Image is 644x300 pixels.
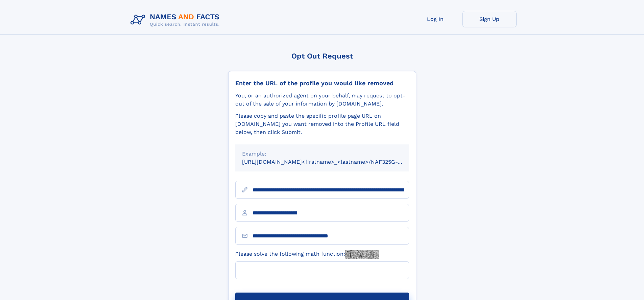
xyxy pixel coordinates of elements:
a: Log In [408,11,462,27]
div: Enter the URL of the profile you would like removed [235,79,409,87]
label: Please solve the following math function: [235,250,379,259]
div: Example: [242,150,402,158]
a: Sign Up [462,11,517,27]
div: Please copy and paste the specific profile page URL on [DOMAIN_NAME] you want removed into the Pr... [235,112,409,136]
div: Opt Out Request [228,52,416,60]
div: You, or an authorized agent on your behalf, may request to opt-out of the sale of your informatio... [235,92,409,108]
small: [URL][DOMAIN_NAME]<firstname>_<lastname>/NAF325G-xxxxxxxx [242,159,422,165]
img: Logo Names and Facts [128,11,225,29]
